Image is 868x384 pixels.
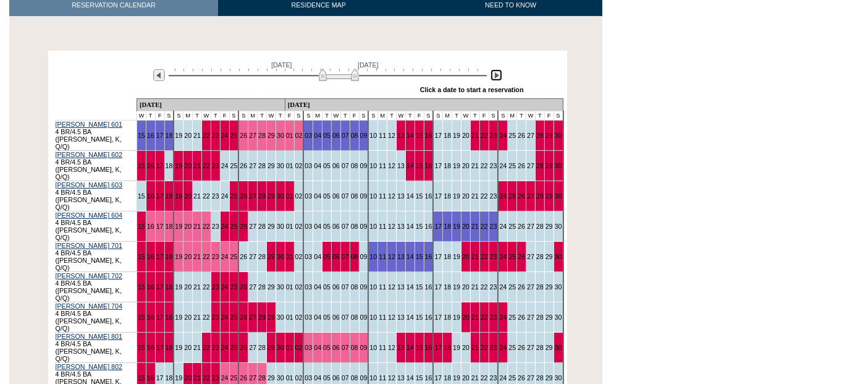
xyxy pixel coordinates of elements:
[332,192,340,200] a: 06
[518,132,525,139] a: 26
[138,253,145,260] a: 15
[342,132,349,139] a: 07
[508,253,516,260] a: 25
[453,162,460,169] a: 19
[342,223,349,230] a: 07
[471,223,479,230] a: 21
[351,223,358,230] a: 08
[499,192,507,200] a: 24
[323,132,331,139] a: 05
[268,162,275,169] a: 29
[379,162,386,169] a: 11
[323,223,331,230] a: 05
[332,162,340,169] a: 06
[342,283,349,291] a: 07
[536,223,544,230] a: 28
[56,242,122,249] a: [PERSON_NAME] 701
[546,162,553,169] a: 29
[379,253,386,260] a: 11
[166,192,173,200] a: 18
[499,162,507,169] a: 24
[314,192,321,200] a: 04
[546,132,553,139] a: 29
[323,253,331,260] a: 05
[351,192,358,200] a: 08
[425,132,432,139] a: 16
[453,132,460,139] a: 19
[388,162,395,169] a: 12
[536,192,544,200] a: 28
[277,132,284,139] a: 30
[295,253,303,260] a: 02
[499,253,507,260] a: 24
[286,223,293,230] a: 01
[536,253,544,260] a: 28
[416,223,423,230] a: 15
[305,283,312,291] a: 03
[156,253,164,260] a: 17
[184,192,192,200] a: 20
[175,223,182,230] a: 19
[230,162,238,169] a: 25
[230,253,238,260] a: 25
[434,253,442,260] a: 17
[175,192,182,200] a: 19
[193,253,201,260] a: 21
[416,132,423,139] a: 15
[369,162,377,169] a: 10
[258,223,266,230] a: 28
[138,223,145,230] a: 15
[481,132,488,139] a: 22
[147,223,154,230] a: 16
[342,162,349,169] a: 07
[166,314,173,321] a: 18
[527,223,534,230] a: 27
[314,162,321,169] a: 04
[471,192,479,200] a: 21
[268,132,275,139] a: 29
[203,132,210,139] a: 22
[518,192,525,200] a: 26
[360,223,368,230] a: 09
[555,192,562,200] a: 30
[444,132,451,139] a: 18
[156,283,164,291] a: 17
[397,283,405,291] a: 13
[444,223,451,230] a: 18
[508,162,516,169] a: 25
[425,283,432,291] a: 16
[56,151,122,158] a: [PERSON_NAME] 602
[546,192,553,200] a: 29
[491,69,502,81] img: Next
[444,192,451,200] a: 18
[258,253,266,260] a: 28
[240,314,247,321] a: 26
[175,162,182,169] a: 19
[184,314,192,321] a: 20
[379,283,386,291] a: 11
[230,314,238,321] a: 25
[379,223,386,230] a: 11
[258,132,266,139] a: 28
[277,192,284,200] a: 30
[379,132,386,139] a: 11
[249,192,256,200] a: 27
[184,223,192,230] a: 20
[212,192,219,200] a: 23
[156,162,164,169] a: 17
[212,132,219,139] a: 23
[56,121,122,128] a: [PERSON_NAME] 601
[397,192,405,200] a: 13
[212,314,219,321] a: 23
[175,253,182,260] a: 19
[203,162,210,169] a: 22
[212,223,219,230] a: 23
[314,132,321,139] a: 04
[407,223,414,230] a: 14
[295,223,303,230] a: 02
[481,162,488,169] a: 22
[490,223,497,230] a: 23
[221,314,229,321] a: 24
[351,283,358,291] a: 08
[56,302,122,310] a: [PERSON_NAME] 704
